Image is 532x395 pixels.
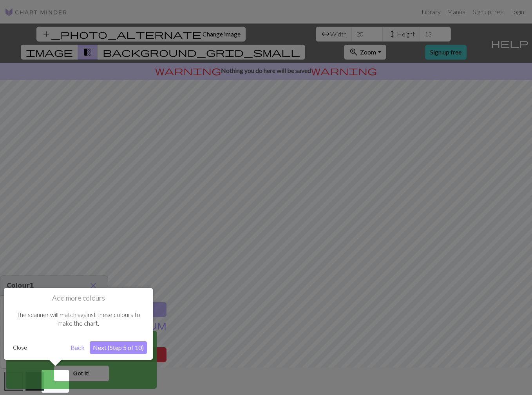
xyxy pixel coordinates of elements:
[67,341,88,354] button: Back
[10,294,147,303] h1: Add more colours
[90,341,147,354] button: Next (Step 5 of 10)
[4,288,153,360] div: Add more colours
[10,342,30,353] button: Close
[10,303,147,336] div: The scanner will match against these colours to make the chart.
